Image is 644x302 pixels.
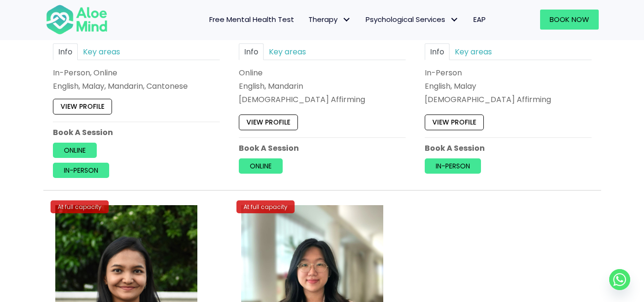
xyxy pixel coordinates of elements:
[340,13,354,27] span: Therapy: submenu
[450,43,497,60] a: Key areas
[466,10,493,30] a: EAP
[53,126,220,137] p: Book A Session
[540,10,599,30] a: Book Now
[209,14,294,24] span: Free Mental Health Test
[202,10,301,30] a: Free Mental Health Test
[473,14,486,24] span: EAP
[425,67,592,78] div: In-Person
[550,14,589,24] span: Book Now
[358,10,466,30] a: Psychological ServicesPsychological Services: submenu
[425,81,592,92] p: English, Malay
[239,143,406,154] p: Book A Session
[53,143,97,158] a: Online
[46,4,108,35] img: Aloe mind Logo
[425,158,481,174] a: In-person
[120,10,493,30] nav: Menu
[448,13,461,27] span: Psychological Services: submenu
[53,99,112,114] a: View profile
[53,81,220,92] p: English, Malay, Mandarin, Cantonese
[53,43,78,60] a: Info
[239,158,283,174] a: Online
[236,200,295,213] div: At full capacity
[308,14,351,24] span: Therapy
[609,269,630,290] a: Whatsapp
[425,143,592,154] p: Book A Session
[239,94,406,105] div: [DEMOGRAPHIC_DATA] Affirming
[301,10,358,30] a: TherapyTherapy: submenu
[425,115,484,130] a: View profile
[239,43,264,60] a: Info
[366,14,459,24] span: Psychological Services
[53,67,220,78] div: In-Person, Online
[425,43,450,60] a: Info
[53,163,109,178] a: In-person
[425,94,592,105] div: [DEMOGRAPHIC_DATA] Affirming
[51,200,109,213] div: At full capacity
[239,67,406,78] div: Online
[239,115,298,130] a: View profile
[239,81,406,92] p: English, Mandarin
[78,43,125,60] a: Key areas
[264,43,311,60] a: Key areas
